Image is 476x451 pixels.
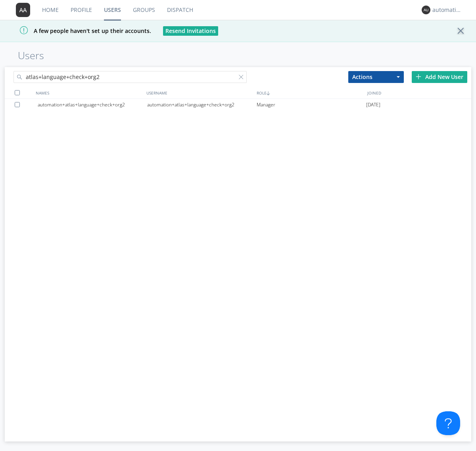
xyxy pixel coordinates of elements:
img: plus.svg [416,74,421,79]
button: Resend Invitations [163,26,218,36]
div: USERNAME [144,87,255,98]
div: JOINED [365,87,476,98]
div: automation+atlas+language+check+org2 [432,6,462,14]
img: 373638.png [422,6,430,14]
span: A few people haven't set up their accounts. [6,27,151,35]
div: Add New User [412,71,467,83]
div: automation+atlas+language+check+org2 [38,99,147,111]
a: automation+atlas+language+check+org2automation+atlas+language+check+org2Manager[DATE] [5,99,471,111]
div: Manager [257,99,366,111]
iframe: Toggle Customer Support [436,411,460,435]
button: Actions [348,71,404,83]
input: Search users [13,71,247,83]
div: ROLE [255,87,365,98]
div: NAMES [34,87,144,98]
div: automation+atlas+language+check+org2 [147,99,257,111]
span: [DATE] [366,99,380,111]
img: 373638.png [16,3,30,17]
